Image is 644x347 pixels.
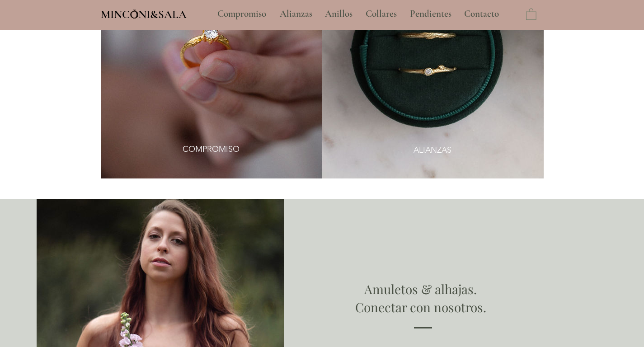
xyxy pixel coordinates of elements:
[193,3,524,25] nav: Sitio
[101,8,187,21] span: MINCONI&SALA
[361,3,401,25] p: Collares
[101,6,187,21] a: MINCONI&SALA
[183,144,240,155] span: COMPROMISO
[213,3,271,25] p: Compromiso
[320,3,357,25] p: Anillos
[318,3,359,25] a: Anillos
[288,280,553,315] h2: Amuletos & alhajas. Conectar con nosotros.
[403,3,457,25] a: Pendientes
[457,3,506,25] a: Contacto
[414,145,451,156] span: ALIANZAS
[275,3,317,25] p: Alianzas
[405,3,456,25] p: Pendientes
[460,3,503,25] p: Contacto
[211,3,273,25] a: Compromiso
[273,3,318,25] a: Alianzas
[131,9,138,19] img: Minconi Sala
[400,140,465,160] a: ALIANZAS
[359,3,403,25] a: Collares
[179,138,244,160] a: COMPROMISO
